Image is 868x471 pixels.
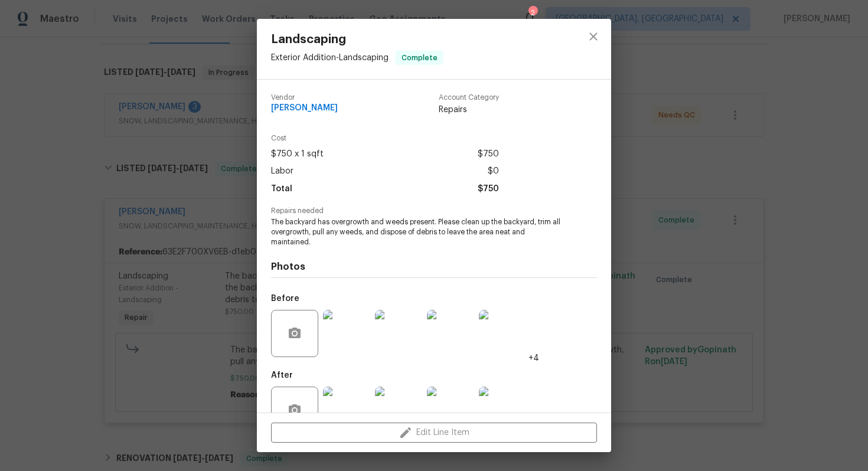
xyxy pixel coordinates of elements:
[271,54,389,62] span: Exterior Addition - Landscaping
[271,94,338,102] span: Vendor
[271,33,443,46] span: Landscaping
[478,146,499,163] span: $750
[439,94,499,102] span: Account Category
[271,181,292,198] span: Total
[271,217,564,247] span: The backyard has overgrowth and weeds present. Please clean up the backyard, trim all overgrowth,...
[439,104,499,116] span: Repairs
[271,207,597,215] span: Repairs needed
[579,22,608,51] button: close
[397,52,442,64] span: Complete
[271,146,324,163] span: $750 x 1 sqft
[478,181,499,198] span: $750
[528,352,539,364] span: +4
[271,295,299,303] h5: Before
[271,371,293,380] h5: After
[271,163,293,180] span: Labor
[528,7,537,19] div: 2
[488,163,499,180] span: $0
[271,135,499,142] span: Cost
[271,261,597,273] h4: Photos
[271,104,338,113] span: [PERSON_NAME]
